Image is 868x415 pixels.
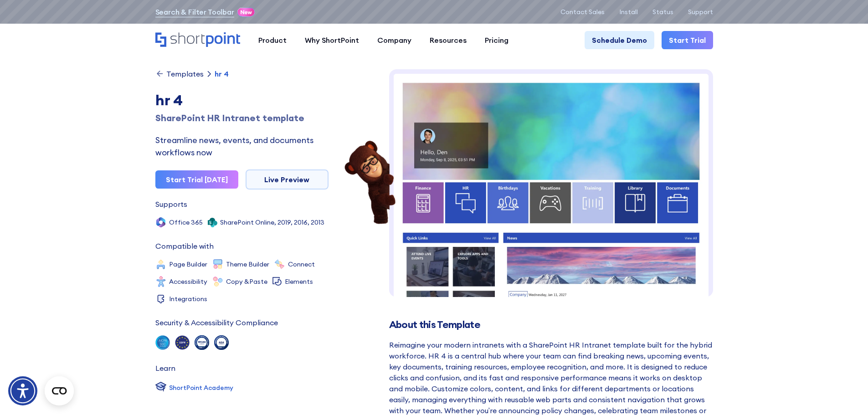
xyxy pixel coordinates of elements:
div: Office 365 [169,219,203,225]
div: SharePoint Online, 2019, 2016, 2013 [220,219,324,225]
div: Why ShortPoint [305,35,359,46]
a: Install [619,8,638,15]
div: Elements [285,278,313,285]
div: Connect [288,261,315,267]
a: Templates [155,69,204,78]
a: Home [155,32,240,48]
a: Why ShortPoint [296,31,368,49]
a: Company [368,31,421,49]
a: Product [249,31,296,49]
a: Search & Filter Toolbar [155,6,234,17]
div: Compatible with [155,242,214,250]
a: Live Preview [246,169,329,190]
div: Product [258,35,287,46]
div: Accessibility [169,278,207,285]
div: Supports [155,200,187,208]
div: Integrations [169,296,207,302]
div: Security & Accessibility Compliance [155,319,278,326]
a: Contact Sales [560,8,605,15]
iframe: Chat Widget [822,371,868,415]
button: Open CMP widget [45,376,74,405]
h2: About this Template [389,319,713,330]
div: SharePoint HR Intranet template [155,111,329,125]
div: Accessibility Menu [8,376,37,405]
div: Theme Builder [226,261,269,267]
a: ShortPoint Academy [155,381,233,395]
div: Copy &Paste [226,278,267,285]
div: hr 4 [215,70,229,77]
div: Resources [430,35,467,46]
div: Pricing [485,35,508,46]
img: soc 2 [155,335,170,350]
div: Streamline news, events, and documents workflows now [155,134,329,159]
div: Company [377,35,411,46]
div: Templates [166,70,204,77]
a: Status [652,8,673,15]
div: Learn [155,364,175,372]
a: Schedule Demo [585,31,654,49]
div: ShortPoint Academy [169,383,233,393]
a: Resources [421,31,476,49]
a: Start Trial [DATE] [155,170,238,189]
div: hr 4 [155,89,329,111]
a: Support [688,8,713,15]
a: Pricing [476,31,518,49]
a: Start Trial [662,31,713,49]
div: Page Builder [169,261,207,267]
